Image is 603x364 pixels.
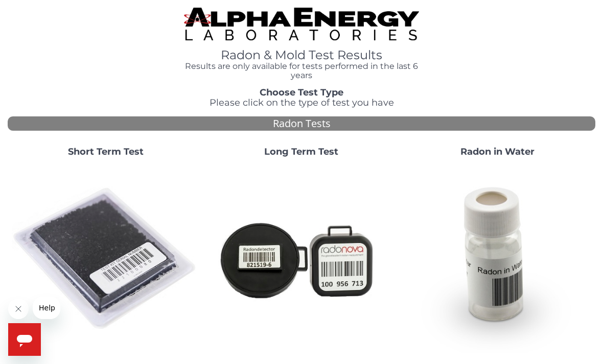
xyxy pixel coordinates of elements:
strong: Long Term Test [264,146,338,157]
img: ShortTerm.jpg [12,165,199,353]
iframe: Message from company [33,297,60,319]
h4: Results are only available for tests performed in the last 6 years [184,62,419,80]
iframe: Close message [8,299,29,319]
strong: Choose Test Type [260,87,343,98]
strong: Short Term Test [68,146,144,157]
div: Radon Tests [8,116,595,131]
img: TightCrop.jpg [184,8,419,40]
img: RadoninWater.jpg [404,165,591,353]
iframe: Button to launch messaging window [8,323,41,356]
span: Please click on the type of test you have [210,97,394,108]
h1: Radon & Mold Test Results [184,48,419,62]
strong: Radon in Water [460,146,535,157]
img: Radtrak2vsRadtrak3.jpg [207,165,395,353]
